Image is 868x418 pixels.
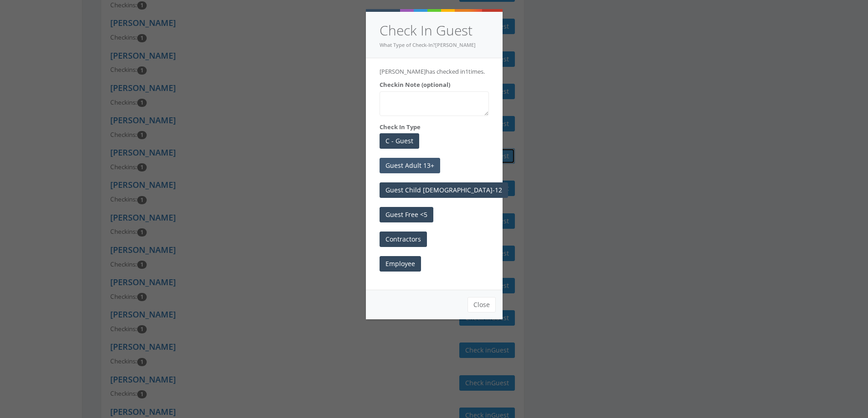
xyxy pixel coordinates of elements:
[380,182,508,198] button: Guest Child [DEMOGRAPHIC_DATA]-12
[380,81,450,89] label: Checkin Note (optional)
[467,297,496,312] button: Close
[380,133,419,149] button: C - Guest
[380,207,433,222] button: Guest Free <5
[380,232,427,247] button: Contractors
[380,256,421,272] button: Employee
[380,158,440,173] button: Guest Adult 13+
[380,67,489,76] p: [PERSON_NAME] has checked in times.
[380,41,476,48] small: What Type of Check-In?[PERSON_NAME]
[380,21,489,40] h4: Check In Guest
[465,67,468,76] span: 1
[380,123,421,131] label: Check In Type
